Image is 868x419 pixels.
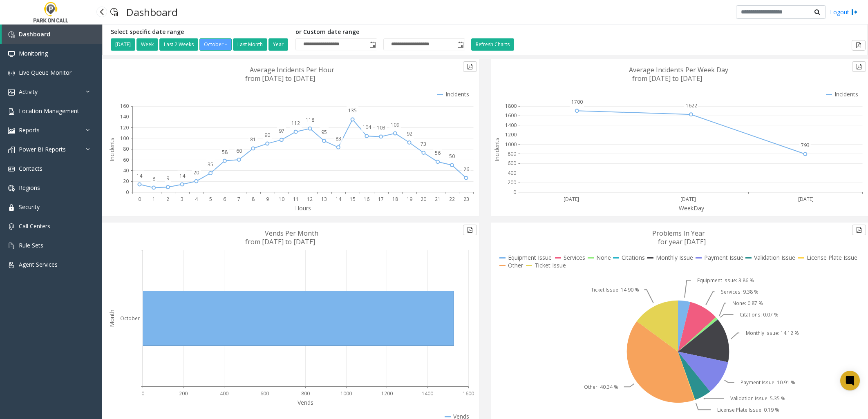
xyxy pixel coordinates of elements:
text: 9 [166,175,169,182]
text: 135 [348,107,357,114]
span: Rule Sets [19,241,43,249]
text: 22 [449,196,455,203]
text: 80 [123,145,129,152]
img: 'icon' [8,166,15,172]
button: Export to pdf [852,225,866,235]
text: 73 [421,140,426,147]
text: 800 [508,150,516,157]
text: 793 [801,142,810,149]
button: October [199,38,232,51]
button: Last Month [233,38,267,51]
text: Payment Issue: 10.91 % [740,379,795,386]
text: 118 [306,116,314,123]
text: 20 [421,196,426,203]
text: 3 [181,196,183,203]
h3: Dashboard [122,2,182,22]
text: 12 [307,196,313,203]
span: Monitoring [19,49,48,57]
button: [DATE] [111,38,135,51]
text: 1700 [571,98,583,105]
text: 0 [513,189,516,196]
text: 103 [377,124,385,131]
text: 0 [138,196,141,203]
img: 'icon' [8,185,15,192]
text: 1622 [686,102,697,109]
text: 1600 [505,112,517,119]
text: Problems In Year [652,229,705,238]
text: 1200 [505,131,517,138]
text: Ticket Issue [535,261,566,269]
span: Toggle popup [456,39,465,50]
text: 8 [152,175,155,182]
text: 4 [195,196,198,203]
text: 18 [392,196,398,203]
text: Vends [298,399,313,406]
h5: or Custom date range [295,29,465,36]
text: Hours [295,204,311,212]
text: Validation Issue [754,254,795,261]
text: 81 [250,136,256,143]
text: 400 [508,169,516,176]
text: Incidents [493,138,501,161]
button: Refresh Charts [471,38,514,51]
text: 0 [141,390,144,397]
img: 'icon' [8,204,15,211]
text: Average Incidents Per Hour [250,65,334,74]
text: 11 [293,196,299,203]
text: Vends Per Month [265,229,318,238]
button: Export to pdf [852,40,866,51]
text: 35 [208,161,213,168]
text: 1800 [505,103,517,109]
text: License Plate Issue: 0.19 % [717,406,779,413]
img: 'icon' [8,127,15,134]
text: 26 [463,166,469,173]
text: [DATE] [798,196,814,203]
text: 60 [123,156,129,163]
text: 8 [252,196,255,203]
a: Logout [830,8,858,16]
img: pageIcon [110,2,118,22]
img: 'icon' [8,89,15,96]
text: License Plate Issue [807,254,857,261]
text: 92 [407,130,412,137]
text: Services [564,254,585,261]
span: Toggle popup [368,39,377,50]
text: 600 [260,390,269,397]
button: Export to pdf [463,61,477,72]
text: Citations: 0.07 % [740,311,779,318]
text: Equipment Issue [508,254,552,261]
text: for year [DATE] [658,237,706,246]
text: 109 [391,121,399,128]
text: 13 [321,196,327,203]
text: 112 [291,120,300,127]
text: 20 [123,178,129,185]
span: Call Centers [19,222,50,230]
span: Agent Services [19,261,58,268]
text: Equipment Issue: 3.86 % [697,277,754,284]
text: None: 0.87 % [732,300,763,307]
text: 95 [321,129,327,136]
text: Payment Issue [704,254,743,261]
text: 1400 [505,122,517,129]
text: 50 [449,153,455,160]
button: Last 2 Weeks [159,38,198,51]
text: None [596,254,611,261]
text: Month [108,310,116,327]
text: 6 [223,196,226,203]
img: 'icon' [8,108,15,115]
text: Incidents [445,90,469,98]
text: [DATE] [564,196,579,203]
text: 1200 [381,390,393,397]
text: from [DATE] to [DATE] [245,237,315,246]
img: 'icon' [8,147,15,153]
text: 104 [362,124,371,131]
text: [DATE] [680,196,696,203]
text: 60 [236,147,242,154]
span: Regions [19,184,40,192]
text: Average Incidents Per Week Day [629,65,728,74]
img: 'icon' [8,262,15,268]
text: 23 [463,196,469,203]
text: 19 [407,196,412,203]
text: 17 [378,196,384,203]
text: from [DATE] to [DATE] [245,74,315,83]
